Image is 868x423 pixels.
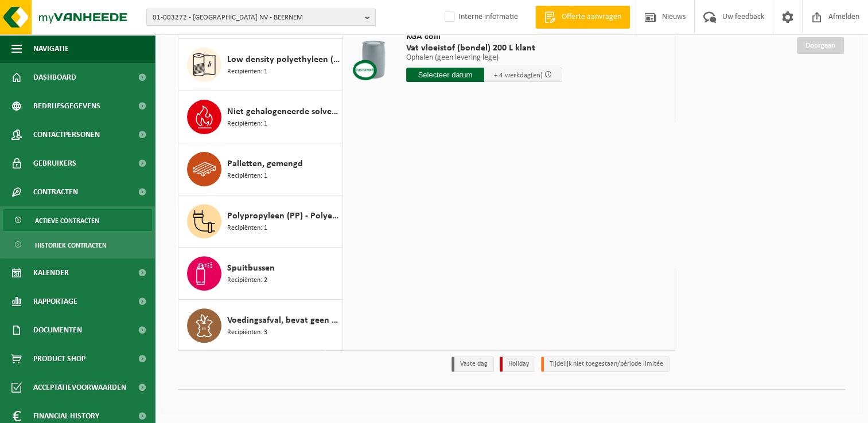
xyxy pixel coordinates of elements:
[500,357,535,372] li: Holiday
[35,234,107,256] span: Historiek contracten
[406,31,562,42] span: KGA colli
[451,357,494,372] li: Vaste dag
[33,287,77,316] span: Rapportage
[178,143,343,195] button: Palletten, gemengd Recipiënten: 1
[227,209,340,223] span: Polypropyleen (PP) - Polyethyleen (PE) gemengd, hard, gekleurd
[406,68,484,82] input: Selecteer datum
[178,300,343,351] button: Voedingsafval, bevat geen producten van dierlijke oorsprong, gemengde verpakking (exclusief glas)...
[33,178,78,206] span: Contracten
[35,210,99,232] span: Actieve contracten
[541,357,670,372] li: Tijdelijk niet toegestaan/période limitée
[227,327,267,338] span: Recipiënten: 3
[535,6,630,29] a: Offerte aanvragen
[406,54,562,62] p: Ophalen (geen levering lege)
[406,42,562,54] span: Vat vloeistof (bondel) 200 L klant
[559,11,624,23] span: Offerte aanvragen
[33,258,69,287] span: Kalender
[227,275,267,286] span: Recipiënten: 2
[33,63,76,92] span: Dashboard
[178,195,343,248] button: Polypropyleen (PP) - Polyethyleen (PE) gemengd, hard, gekleurd Recipiënten: 1
[153,9,360,26] span: 01-003272 - [GEOGRAPHIC_DATA] NV - BEERNEM
[33,34,69,63] span: Navigatie
[33,373,126,402] span: Acceptatievoorwaarden
[227,66,267,77] span: Recipiënten: 1
[442,9,518,26] label: Interne informatie
[33,92,100,120] span: Bedrijfsgegevens
[178,91,343,143] button: Niet gehalogeneerde solventen - hoogcalorisch in kleinverpakking Recipiënten: 1
[494,72,543,79] span: + 4 werkdag(en)
[33,120,100,149] span: Contactpersonen
[227,261,275,275] span: Spuitbussen
[227,157,303,171] span: Palletten, gemengd
[33,344,85,373] span: Product Shop
[797,37,844,54] a: Doorgaan
[178,39,343,91] button: Low density polyethyleen (LDPE) folie, los, naturel/gekleurd (80/20) Recipiënten: 1
[227,119,267,130] span: Recipiënten: 1
[227,314,340,327] span: Voedingsafval, bevat geen producten van dierlijke oorsprong, gemengde verpakking (exclusief glas)
[146,9,376,26] button: 01-003272 - [GEOGRAPHIC_DATA] NV - BEERNEM
[3,209,152,231] a: Actieve contracten
[227,105,340,119] span: Niet gehalogeneerde solventen - hoogcalorisch in kleinverpakking
[33,316,82,344] span: Documenten
[227,223,267,234] span: Recipiënten: 1
[178,248,343,300] button: Spuitbussen Recipiënten: 2
[227,171,267,182] span: Recipiënten: 1
[33,149,76,178] span: Gebruikers
[227,53,340,66] span: Low density polyethyleen (LDPE) folie, los, naturel/gekleurd (80/20)
[3,234,152,256] a: Historiek contracten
